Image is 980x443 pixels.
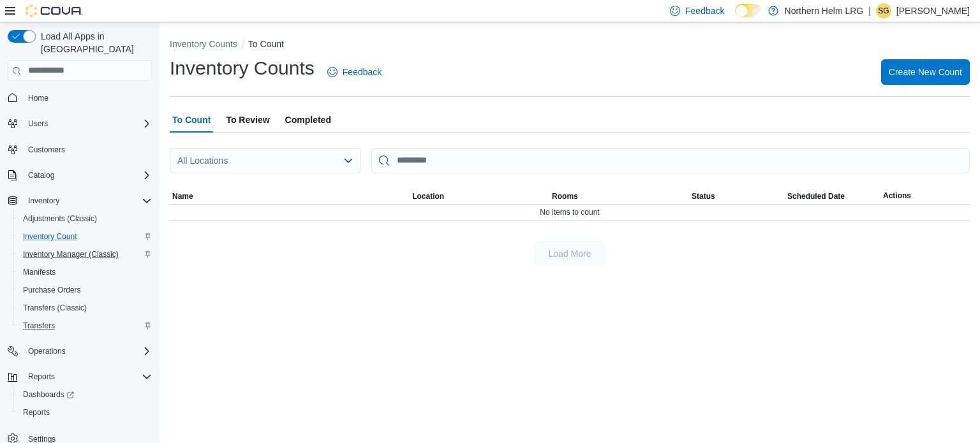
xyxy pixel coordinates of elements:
[28,145,65,155] span: Customers
[28,372,55,382] span: Reports
[23,193,64,208] button: Inventory
[172,191,193,201] span: Name
[883,191,911,201] span: Actions
[18,265,152,280] span: Manifests
[692,191,715,201] span: Status
[18,405,55,420] a: Reports
[28,119,48,129] span: Users
[410,189,549,204] button: Location
[23,267,56,277] span: Manifests
[23,407,50,418] span: Reports
[285,107,331,133] span: Completed
[28,170,54,180] span: Catalog
[170,38,970,53] nav: An example of EuiBreadcrumbs
[172,107,211,133] span: To Count
[3,166,157,184] button: Catalog
[343,156,353,166] button: Open list of options
[13,281,157,299] button: Purchase Orders
[23,168,59,183] button: Catalog
[322,59,387,85] a: Feedback
[412,191,444,201] span: Location
[18,318,152,333] span: Transfers
[549,189,689,204] button: Rooms
[3,115,157,133] button: Users
[23,90,152,106] span: Home
[735,4,762,17] input: Dark Mode
[787,191,845,201] span: Scheduled Date
[170,189,410,204] button: Name
[226,107,269,133] span: To Review
[23,193,152,208] span: Inventory
[13,210,157,228] button: Adjustments (Classic)
[18,300,92,316] a: Transfers (Classic)
[371,148,970,173] input: This is a search bar. After typing your query, hit enter to filter the results lower in the page.
[889,66,962,78] span: Create New Count
[248,39,284,49] button: To Count
[23,116,53,131] button: Users
[18,387,79,402] a: Dashboards
[3,140,157,159] button: Customers
[23,303,87,313] span: Transfers (Classic)
[23,389,74,400] span: Dashboards
[23,214,97,224] span: Adjustments (Classic)
[3,192,157,210] button: Inventory
[23,285,81,295] span: Purchase Orders
[18,265,61,280] a: Manifests
[18,247,152,262] span: Inventory Manager (Classic)
[23,369,152,384] span: Reports
[18,318,60,333] a: Transfers
[881,59,970,85] button: Create New Count
[23,321,55,331] span: Transfers
[13,403,157,421] button: Reports
[23,231,77,242] span: Inventory Count
[18,387,152,402] span: Dashboards
[18,211,152,226] span: Adjustments (Classic)
[13,386,157,403] a: Dashboards
[868,3,871,18] p: |
[18,247,124,262] a: Inventory Manager (Classic)
[552,191,578,201] span: Rooms
[23,344,71,359] button: Operations
[23,116,152,131] span: Users
[18,211,102,226] a: Adjustments (Classic)
[13,263,157,281] button: Manifests
[18,300,152,316] span: Transfers (Classic)
[18,282,86,298] a: Purchase Orders
[23,91,54,106] a: Home
[896,3,970,18] p: [PERSON_NAME]
[689,189,785,204] button: Status
[785,3,864,18] p: Northern Helm LRG
[23,344,152,359] span: Operations
[685,4,724,17] span: Feedback
[876,3,891,18] div: Skyler Griswold
[18,405,152,420] span: Reports
[13,317,157,335] button: Transfers
[23,369,60,384] button: Reports
[23,142,70,157] a: Customers
[13,299,157,317] button: Transfers (Classic)
[3,89,157,107] button: Home
[785,189,880,204] button: Scheduled Date
[13,228,157,245] button: Inventory Count
[18,282,152,298] span: Purchase Orders
[3,368,157,386] button: Reports
[534,241,605,266] button: Load More
[36,30,152,55] span: Load All Apps in [GEOGRAPHIC_DATA]
[18,229,152,244] span: Inventory Count
[23,249,119,259] span: Inventory Manager (Classic)
[549,247,591,260] span: Load More
[28,196,59,206] span: Inventory
[28,346,66,356] span: Operations
[878,3,889,18] span: SG
[3,342,157,360] button: Operations
[13,245,157,263] button: Inventory Manager (Classic)
[23,142,152,157] span: Customers
[23,168,152,183] span: Catalog
[28,93,48,103] span: Home
[170,39,237,49] button: Inventory Counts
[170,55,315,81] h1: Inventory Counts
[540,207,599,217] span: No items to count
[343,66,382,78] span: Feedback
[26,4,83,17] img: Cova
